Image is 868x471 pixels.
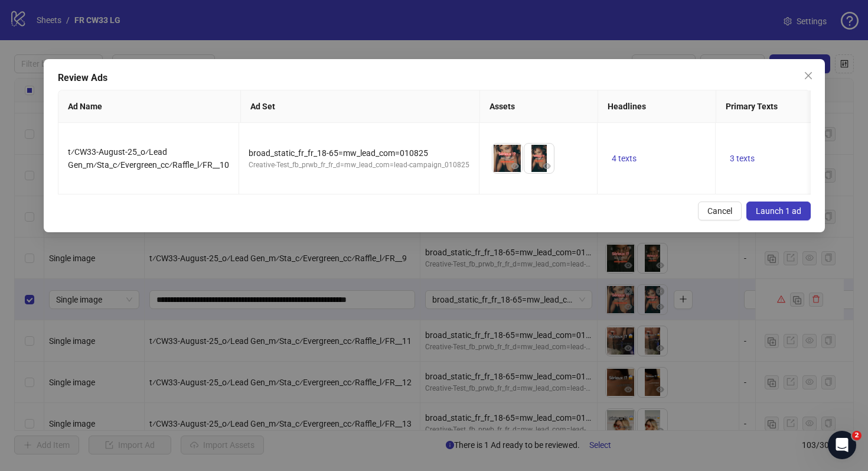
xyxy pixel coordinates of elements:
[524,144,554,173] img: Asset 2
[612,154,637,163] span: 4 texts
[799,66,818,85] button: Close
[804,71,813,80] span: close
[756,206,801,216] span: Launch 1 ad
[58,90,241,123] th: Ad Name
[716,90,863,123] th: Primary Texts
[249,160,469,171] div: Creative-Test_fb_prwb_fr_fr_d=mw_lead_com=lead-campaign_010825
[828,431,856,459] iframe: Intercom live chat
[240,90,479,123] th: Ad Set
[698,202,742,220] button: Cancel
[730,154,755,163] span: 3 texts
[725,151,759,165] button: 3 texts
[540,159,554,173] button: Preview
[707,206,732,216] span: Cancel
[598,90,716,123] th: Headlines
[543,162,551,170] span: eye
[852,431,862,440] span: 2
[68,147,229,170] span: t⁄CW33-August-25_o⁄Lead Gen_m⁄Sta_c⁄Evergreen_cc⁄Raffle_l⁄FR__10
[479,90,598,123] th: Assets
[508,159,522,173] button: Preview
[511,162,519,170] span: eye
[58,71,811,85] div: Review Ads
[607,151,641,165] button: 4 texts
[249,147,469,160] div: broad_static_fr_fr_18-65=mw_lead_com=010825
[746,202,811,220] button: Launch 1 ad
[492,144,522,173] img: Asset 1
